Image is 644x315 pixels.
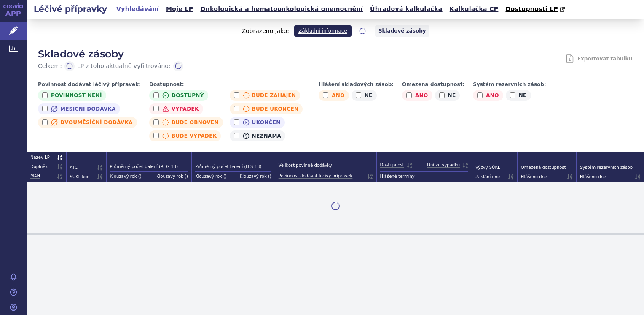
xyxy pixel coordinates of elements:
input: Bude výpadek [153,133,159,138]
a: MAH [30,173,63,179]
label: Ano [402,90,432,101]
h3: Systém rezervních zásob: [473,81,546,88]
label: Výpadek [149,103,203,114]
a: Moje LP [164,3,196,15]
label: Ano [319,90,349,101]
a: Onkologická a hematoonkologická onemocnění [198,3,365,15]
a: ATC [70,165,103,171]
span: Průměrný počet balení (DIS-13) [195,164,271,172]
label: Povinnost není [38,90,106,101]
label: Neznámá [230,130,286,141]
label: Bude obnoven [149,117,223,128]
h2: Skladové zásoby [38,47,186,61]
label: Bude výpadek [149,130,221,141]
input: Bude obnoven [153,119,159,125]
p: Zobrazeno jako: [241,27,289,35]
span: Klouzavý rok ( ) [156,174,188,179]
a: Základní informace [294,25,352,37]
span: Klouzavý rok ( ) [195,174,228,179]
span: Výzvy SÚKL [475,165,514,171]
a: Doplněk [30,164,63,170]
input: Výpadek [153,106,159,111]
input: měsíční dodávka [42,106,48,111]
label: Bude ukončen [230,103,303,114]
a: Úhradová kalkulačka [368,3,445,15]
label: Ano [473,90,503,101]
input: Ano [323,92,328,98]
span: Klouzavý rok ( ) [110,174,142,179]
input: Ne [510,92,515,98]
span: Klouzavý rok ( ) [239,174,271,179]
h3: Hlášení skladových zásob: [319,81,394,88]
label: dvouměsíční dodávka [38,117,137,128]
input: Ano [477,92,483,98]
a: Dostupnost [380,162,413,168]
label: měsíční dodávka [38,103,120,114]
input: Ukončen [234,119,239,125]
span: Dostupnosti LP [505,5,558,12]
input: Ne [356,92,361,98]
input: Dostupný [153,92,159,98]
input: Bude zahájen [234,92,239,98]
input: Ano [406,92,412,98]
input: Neznámá [234,133,239,138]
a: Vyhledávání [114,3,161,15]
label: Dostupný [149,90,208,101]
label: Bude zahájen [230,90,301,101]
input: dvouměsíční dodávka [42,119,48,125]
a: Dostupnosti LP [503,3,569,15]
input: Bude ukončen [234,106,239,111]
a: SÚKL kód [70,174,103,180]
h3: Povinnost dodávat léčivý přípravek: [38,81,141,88]
input: Povinnost není [42,92,48,98]
a: Kalkulačka CP [447,3,501,15]
a: Hlášeno dne [580,174,641,180]
a: Povinnost dodávat léčivý přípravek [279,173,373,179]
span: Průměrný počet balení (REG-13) [110,164,188,172]
span: Velikost povinné dodávky [279,163,332,168]
label: Ne [506,90,531,101]
label: Ne [435,90,460,101]
span: Omezená dostupnost [521,165,573,171]
h3: Omezená dostupnost: [402,81,464,88]
label: Ukončen [230,117,285,128]
h2: Léčivé přípravky [27,3,114,15]
div: Hlášené termíny [380,171,469,179]
a: Hlášeno dne [521,174,573,180]
a: Dní ve výpadku [427,162,468,168]
a: Zaslání dne [475,174,514,180]
input: Ne [439,92,445,98]
span: Systém rezervních zásob [580,165,641,171]
h3: Dostupnost: [149,81,303,88]
a: Název LP [30,155,63,160]
label: Ne [352,90,377,101]
p: Celkem: LP z toho aktuálně vyfiltrováno: [38,61,186,71]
